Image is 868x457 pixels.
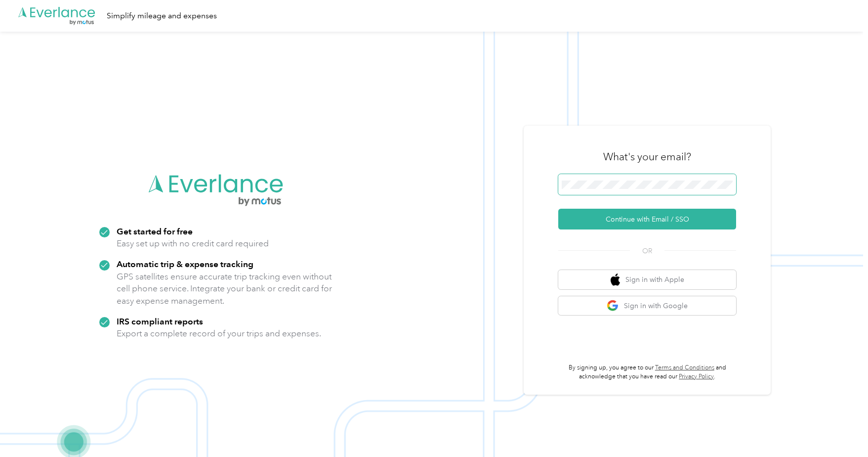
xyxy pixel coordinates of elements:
img: google logo [607,300,619,312]
div: Simplify mileage and expenses [107,10,217,22]
h3: What's your email? [603,150,691,164]
a: Privacy Policy [679,373,714,380]
p: Easy set up with no credit card required [117,237,269,250]
button: apple logoSign in with Apple [558,270,736,289]
strong: Get started for free [117,226,193,236]
button: Continue with Email / SSO [558,209,736,229]
strong: IRS compliant reports [117,316,203,326]
img: apple logo [611,274,620,286]
p: GPS satellites ensure accurate trip tracking even without cell phone service. Integrate your bank... [117,271,332,307]
strong: Automatic trip & expense tracking [117,259,253,269]
span: OR [630,246,664,256]
p: Export a complete record of your trips and expenses. [117,327,321,340]
p: By signing up, you agree to our and acknowledge that you have read our . [558,364,736,381]
a: Terms and Conditions [655,364,714,371]
button: google logoSign in with Google [558,296,736,316]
